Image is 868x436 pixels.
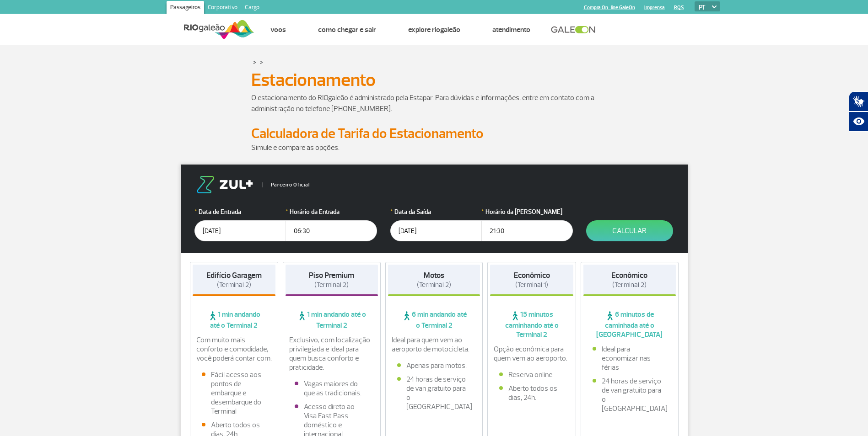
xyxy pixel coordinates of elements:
[583,310,676,339] span: 6 minutos de caminhada até o [GEOGRAPHIC_DATA]
[494,345,570,363] p: Opção econômica para quem vem ao aeroporto.
[194,176,255,193] img: logo-zul.png
[584,5,635,11] a: Compra On-line GaleOn
[408,25,460,34] a: Explore RIOgaleão
[397,375,471,411] li: 24 horas de serviço de van gratuito para o [GEOGRAPHIC_DATA]
[593,345,667,372] li: Ideal para economizar nas férias
[194,207,286,217] label: Data de Entrada
[390,220,482,241] input: dd/mm/aaaa
[674,5,684,11] a: RQS
[286,220,377,241] input: hh:mm
[849,91,868,132] div: Plugin de acessibilidade da Hand Talk.
[251,125,617,142] h2: Calculadora de Tarifa do Estacionamento
[251,142,617,153] p: Simule e compare as opções.
[241,1,263,16] a: Cargo
[481,220,573,241] input: hh:mm
[849,112,868,132] button: Abrir recursos assistivos.
[194,220,286,241] input: dd/mm/aaaa
[424,271,444,280] strong: Motos
[849,91,868,112] button: Abrir tradutor de língua de sinais.
[260,57,263,67] a: >
[611,271,647,280] strong: Econômico
[263,182,310,187] span: Parceiro Oficial
[586,220,673,241] button: Calcular
[644,5,665,11] a: Imprensa
[417,281,451,289] span: (Terminal 2)
[492,25,530,34] a: Atendimento
[392,335,477,354] p: Ideal para quem vem ao aeroporto de motocicleta.
[481,207,573,217] label: Horário da [PERSON_NAME]
[286,207,377,217] label: Horário da Entrada
[167,1,204,16] a: Passageiros
[289,335,374,372] p: Exclusivo, com localização privilegiada e ideal para quem busca conforto e praticidade.
[196,335,272,363] p: Com muito mais conforto e comodidade, você poderá contar com:
[490,310,573,339] span: 15 minutos caminhando até o Terminal 2
[251,92,617,114] p: O estacionamento do RIOgaleão é administrado pela Estapar. Para dúvidas e informações, entre em c...
[286,310,378,330] span: 1 min andando até o Terminal 2
[390,207,482,217] label: Data da Saída
[270,25,286,34] a: Voos
[253,57,256,67] a: >
[515,281,548,289] span: (Terminal 1)
[202,370,267,416] li: Fácil acesso aos pontos de embarque e desembarque do Terminal
[295,379,369,398] li: Vagas maiores do que as tradicionais.
[514,271,550,280] strong: Econômico
[593,377,667,413] li: 24 horas de serviço de van gratuito para o [GEOGRAPHIC_DATA]
[193,310,276,330] span: 1 min andando até o Terminal 2
[314,281,349,289] span: (Terminal 2)
[612,281,647,289] span: (Terminal 2)
[499,370,564,379] li: Reserva online
[499,384,564,402] li: Aberto todos os dias, 24h.
[318,25,376,34] a: Como chegar e sair
[217,281,251,289] span: (Terminal 2)
[397,361,471,370] li: Apenas para motos.
[204,1,241,16] a: Corporativo
[206,271,262,280] strong: Edifício Garagem
[309,271,354,280] strong: Piso Premium
[251,72,617,88] h1: Estacionamento
[388,310,480,330] span: 6 min andando até o Terminal 2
